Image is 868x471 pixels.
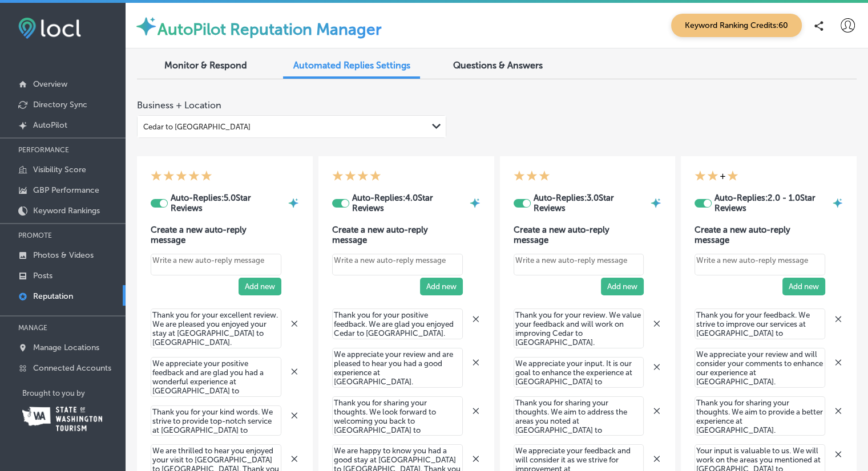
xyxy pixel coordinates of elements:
p: Directory Sync [33,100,87,109]
div: Auto-Replies: 5.0 Star Reviews [168,193,288,213]
p: Brought to you by [22,389,126,397]
textarea: Thank you for sharing your thoughts. We aim to provide a better experience at [GEOGRAPHIC_DATA]. [695,396,825,436]
p: Posts [33,271,53,281]
button: Add new [420,278,463,295]
img: autopilot-icon [650,197,661,209]
div: Auto-Replies: 2.0 - 1.0 Star Reviews [712,193,832,213]
textarea: Create your Quick Reply [514,254,644,275]
textarea: Thank you for sharing your thoughts. We aim to address the areas you noted at [GEOGRAPHIC_DATA] t... [514,396,644,436]
span: Automated Replies Settings [293,60,410,71]
div: Auto-Replies: 4.0 Star Reviews [349,193,469,213]
p: Visibility Score [33,165,86,174]
textarea: Create your Quick Reply [695,254,825,275]
textarea: Create your Quick Reply [332,254,463,275]
label: AutoPilot Reputation Manager [158,20,382,39]
textarea: We appreciate your review and will consider your comments to enhance our experience at [GEOGRAPHI... [695,348,825,388]
p: Keyword Rankings [33,206,100,216]
img: autopilot-icon [469,197,481,209]
div: 5 Stars [151,170,212,184]
textarea: Thank you for your positive feedback. We are glad you enjoyed Cedar to [GEOGRAPHIC_DATA]. [332,308,463,339]
span: Questions & Answers [453,60,543,71]
p: AutoPilot [33,120,67,130]
img: fda3e92497d09a02dc62c9cd864e3231.png [18,18,81,39]
img: Washington Tourism [22,407,102,431]
label: Create a new auto-reply message [514,225,644,245]
div: Cedar to [GEOGRAPHIC_DATA] [143,123,251,131]
textarea: Thank you for your excellent review. We are pleased you enjoyed your stay at [GEOGRAPHIC_DATA] to... [151,308,281,348]
textarea: We appreciate your input. It is our goal to enhance the experience at [GEOGRAPHIC_DATA] to [GEOGR... [514,357,644,388]
textarea: We appreciate your positive feedback and are glad you had a wonderful experience at [GEOGRAPHIC_D... [151,357,281,397]
button: Add new [601,278,644,295]
button: Add new [782,278,825,295]
label: Business + Location [137,100,221,111]
label: Create a new auto-reply message [151,225,281,245]
span: + [720,170,726,181]
div: 1 Star [727,170,738,184]
textarea: We appreciate your review and are pleased to hear you had a good experience at [GEOGRAPHIC_DATA]. [332,348,463,388]
textarea: Create your Quick Reply [151,254,281,275]
textarea: Thank you for your kind words. We strive to provide top-notch service at [GEOGRAPHIC_DATA] to [GE... [151,405,281,436]
label: Create a new auto-reply message [332,225,463,245]
p: Manage Locations [33,343,99,352]
div: 4 Stars [332,170,381,184]
div: Auto-Replies: 3.0 Star Reviews [531,193,651,213]
img: autopilot-icon [135,15,158,38]
p: GBP Performance [33,185,99,195]
textarea: Thank you for your feedback. We strive to improve our services at [GEOGRAPHIC_DATA] to [GEOGRAPHI... [695,308,825,339]
p: Photos & Videos [33,250,94,260]
img: autopilot-icon [832,197,843,209]
p: Reputation [33,291,73,301]
img: autopilot-icon [288,197,299,209]
p: Connected Accounts [33,363,111,373]
p: Overview [33,79,67,89]
textarea: Thank you for sharing your thoughts. We look forward to welcoming you back to [GEOGRAPHIC_DATA] t... [332,396,463,436]
textarea: Thank you for your review. We value your feedback and will work on improving Cedar to [GEOGRAPHIC... [514,308,644,348]
div: 3 Stars [514,170,550,184]
label: Create a new auto-reply message [695,225,825,245]
div: 2 Stars [695,170,718,184]
span: Monitor & Respond [164,60,247,71]
span: Keyword Ranking Credits: 60 [671,14,802,37]
button: Add new [239,278,281,295]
